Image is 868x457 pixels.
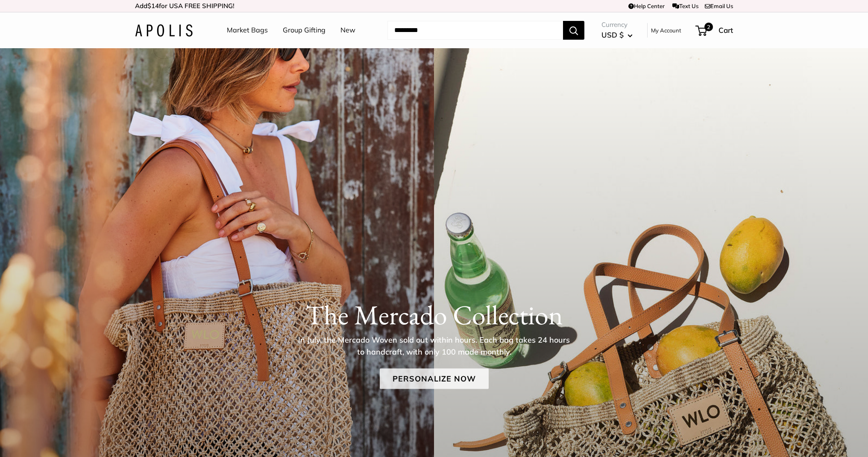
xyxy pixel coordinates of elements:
[283,24,325,37] a: Group Gifting
[227,24,268,37] a: Market Bags
[628,3,665,9] a: Help Center
[340,24,355,37] a: New
[601,19,633,31] span: Currency
[380,369,489,389] a: Personalize Now
[601,28,633,42] button: USD $
[387,21,563,40] input: Search...
[147,2,159,10] span: $14
[563,21,584,40] button: Search
[705,3,733,9] a: Email Us
[601,30,624,39] span: USD $
[295,334,573,358] p: In July, the Mercado Woven sold out within hours. Each bag takes 24 hours to handcraft, with only...
[696,23,733,37] a: 2 Cart
[135,299,733,331] h1: The Mercado Collection
[651,25,681,35] a: My Account
[135,24,193,37] img: Apolis
[672,3,698,9] a: Text Us
[704,23,713,31] span: 2
[718,26,733,35] span: Cart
